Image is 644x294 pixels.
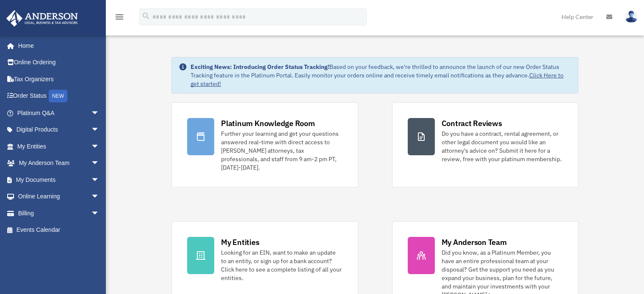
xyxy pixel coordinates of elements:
a: Order StatusNEW [6,88,112,105]
img: Anderson Advisors Platinum Portal [4,10,80,27]
div: My Anderson Team [442,237,507,247]
span: arrow_drop_down [91,205,108,222]
div: NEW [49,90,67,102]
span: arrow_drop_down [91,138,108,155]
a: Click Here to get started! [191,71,564,88]
span: arrow_drop_down [91,171,108,189]
div: My Entities [221,237,259,247]
a: Tax Organizers [6,71,112,88]
strong: Exciting News: Introducing Order Status Tracking! [191,63,329,71]
a: Home [6,37,108,54]
a: Billingarrow_drop_down [6,205,112,222]
a: Online Ordering [6,54,112,71]
div: Looking for an EIN, want to make an update to an entity, or sign up for a bank account? Click her... [221,248,342,282]
a: menu [114,15,124,22]
span: arrow_drop_down [91,155,108,172]
span: arrow_drop_down [91,188,108,206]
a: My Documentsarrow_drop_down [6,171,112,188]
i: menu [114,12,124,22]
a: Platinum Q&Aarrow_drop_down [6,104,112,121]
div: Contract Reviews [442,118,502,129]
span: arrow_drop_down [91,121,108,139]
a: Events Calendar [6,222,112,239]
a: My Anderson Teamarrow_drop_down [6,155,112,172]
a: Platinum Knowledge Room Further your learning and get your questions answered real-time with dire... [171,102,358,187]
a: Online Learningarrow_drop_down [6,188,112,205]
a: Contract Reviews Do you have a contract, rental agreement, or other legal document you would like... [392,102,578,187]
div: Do you have a contract, rental agreement, or other legal document you would like an attorney's ad... [442,129,563,163]
span: arrow_drop_down [91,104,108,122]
div: Based on your feedback, we're thrilled to announce the launch of our new Order Status Tracking fe... [191,63,571,88]
a: My Entitiesarrow_drop_down [6,138,112,155]
div: Platinum Knowledge Room [221,118,315,129]
img: User Pic [625,11,638,23]
div: Further your learning and get your questions answered real-time with direct access to [PERSON_NAM... [221,129,342,172]
i: search [141,11,151,21]
a: Digital Productsarrow_drop_down [6,121,112,138]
